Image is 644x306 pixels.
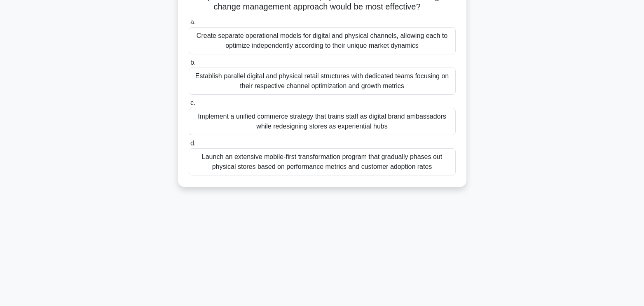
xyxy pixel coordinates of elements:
[190,59,196,66] span: b.
[189,68,456,95] div: Establish parallel digital and physical retail structures with dedicated teams focusing on their ...
[190,99,195,106] span: c.
[189,148,456,175] div: Launch an extensive mobile-first transformation program that gradually phases out physical stores...
[189,108,456,135] div: Implement a unified commerce strategy that trains staff as digital brand ambassadors while redesi...
[190,19,196,26] span: a.
[189,27,456,54] div: Create separate operational models for digital and physical channels, allowing each to optimize i...
[190,140,196,147] span: d.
